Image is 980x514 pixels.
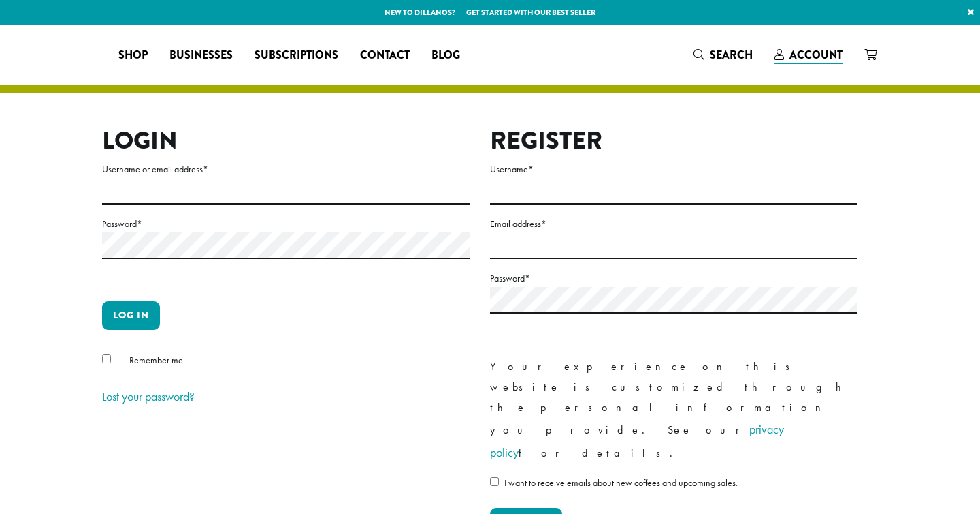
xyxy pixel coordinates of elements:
[490,270,857,287] label: Password
[490,161,857,178] label: Username
[169,47,233,64] span: Businesses
[102,389,195,404] a: Lost your password?
[490,126,857,155] h2: Register
[108,44,159,66] a: Shop
[360,47,410,64] span: Contact
[102,161,470,178] label: Username or email address
[490,357,857,464] p: Your experience on this website is customized through the personal information you provide. See o...
[490,421,784,460] a: privacy policy
[490,477,499,486] input: I want to receive emails about new coffees and upcoming sales.
[789,47,843,63] span: Account
[431,47,460,64] span: Blog
[102,215,470,232] label: Password
[504,477,738,489] span: I want to receive emails about new coffees and upcoming sales.
[710,47,753,63] span: Search
[255,47,338,64] span: Subscriptions
[466,7,595,18] a: Get started with our best seller
[490,215,857,232] label: Email address
[129,354,183,366] span: Remember me
[102,126,470,155] h2: Login
[118,47,148,64] span: Shop
[683,44,764,66] a: Search
[102,301,160,330] button: Log in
